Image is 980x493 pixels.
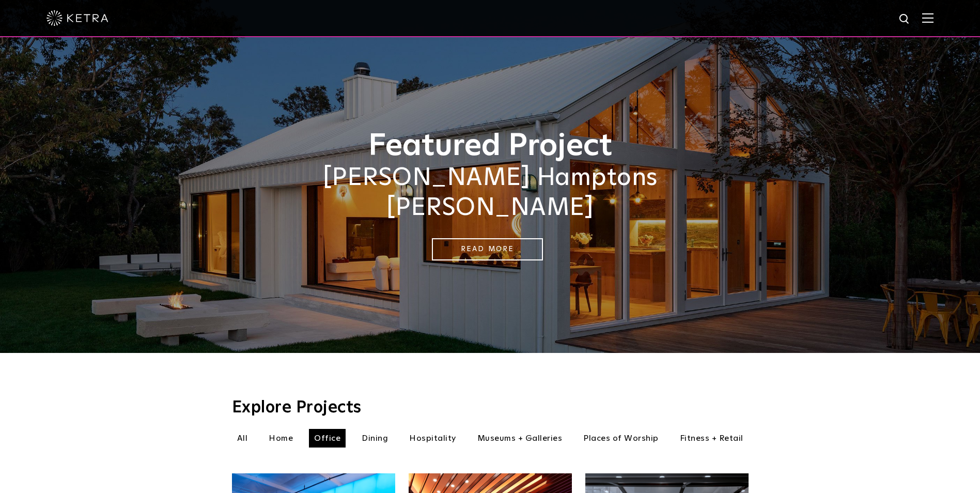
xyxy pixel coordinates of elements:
img: ketra-logo-2019-white [46,10,108,26]
li: All [232,429,253,448]
li: Fitness + Retail [675,429,749,448]
li: Dining [356,429,393,448]
h1: Featured Project [232,129,749,163]
li: Museums + Galleries [472,429,568,448]
h2: [PERSON_NAME] Hamptons [PERSON_NAME] [232,163,749,223]
a: Read More [432,238,543,260]
img: search icon [898,13,911,26]
img: Hamburger%20Nav.svg [922,13,934,23]
li: Office [309,429,346,448]
li: Hospitality [404,429,461,448]
li: Places of Worship [578,429,664,448]
h3: Explore Projects [232,399,749,416]
li: Home [263,429,298,448]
